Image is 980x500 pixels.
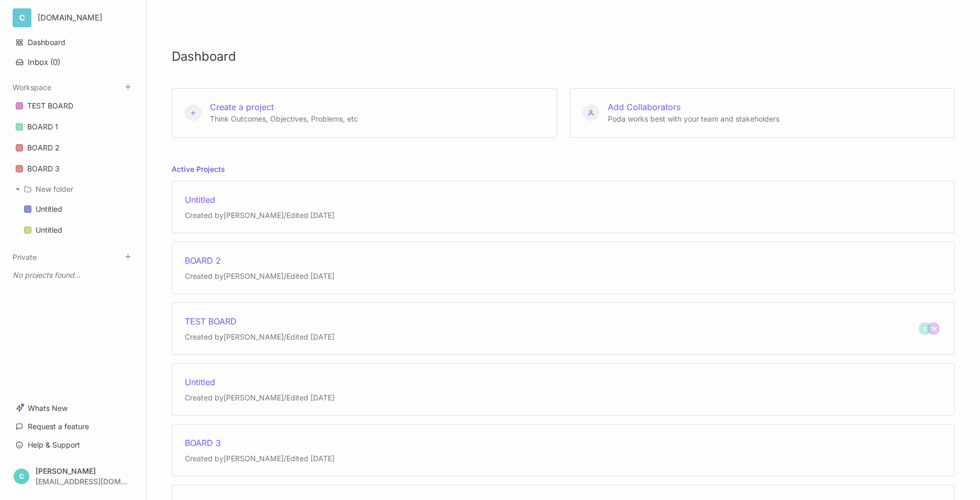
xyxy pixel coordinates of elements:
[18,199,137,219] a: Untitled
[36,203,62,215] div: Untitled
[27,100,73,112] div: TEST BOARD
[185,316,335,327] div: TEST BOARD
[9,117,137,137] a: BOARD 1
[38,13,117,23] div: [DOMAIN_NAME]
[18,220,137,240] a: Untitled
[185,437,335,449] div: BOARD 3
[27,142,60,154] div: BOARD 2
[185,271,335,281] div: Created by [PERSON_NAME] / Edited [DATE]
[172,363,955,416] a: UntitledCreated by[PERSON_NAME]/Edited [DATE]
[608,114,779,123] span: Poda works best with your team and stakeholders
[9,138,137,158] a: BOARD 2
[9,32,137,52] a: Dashboard
[36,477,128,485] div: [EMAIL_ADDRESS][DOMAIN_NAME]
[36,183,73,195] div: New folder
[172,424,955,476] a: BOARD 3Created by[PERSON_NAME]/Edited [DATE]
[210,114,358,123] span: Think Outcomes, Objectives, Problems, etc
[27,162,60,175] div: BOARD 3
[570,88,955,138] button: Add Collaborators Poda works best with your team and stakeholders
[172,181,955,233] a: UntitledCreated by[PERSON_NAME]/Edited [DATE]
[185,453,335,464] div: Created by [PERSON_NAME] / Edited [DATE]
[172,302,955,355] a: TKCTEST BOARDCreated by[PERSON_NAME]/Edited [DATE]
[185,255,335,266] div: BOARD 2
[18,220,137,241] div: Untitled
[9,93,137,244] div: Workspace
[9,398,137,418] a: Whats New
[172,50,955,63] h1: Dashboard
[185,376,335,388] div: Untitled
[919,322,931,335] div: C
[172,88,557,138] button: Create a project Think Outcomes, Objectives, Problems, etc
[9,435,137,455] a: Help & Support
[172,242,955,294] a: BOARD 2Created by[PERSON_NAME]/Edited [DATE]
[210,102,274,112] span: Create a project
[9,417,137,437] a: Request a feature
[14,469,29,484] div: C
[27,121,58,133] div: BOARD 1
[9,159,137,179] div: BOARD 3
[172,164,225,182] h5: Active Projects
[185,332,335,342] div: Created by [PERSON_NAME] / Edited [DATE]
[9,138,137,158] div: BOARD 2
[13,8,31,27] div: C
[185,393,335,403] div: Created by [PERSON_NAME] / Edited [DATE]
[9,461,137,492] button: C[PERSON_NAME][EMAIL_ADDRESS][DOMAIN_NAME]
[36,467,128,475] div: [PERSON_NAME]
[9,263,137,288] div: Private
[13,83,51,92] button: Workspace
[185,194,335,205] div: Untitled
[9,117,137,137] div: BOARD 1
[185,210,335,221] div: Created by [PERSON_NAME] / Edited [DATE]
[9,96,137,116] a: TEST BOARD
[9,96,137,116] div: TEST BOARD
[608,102,681,112] span: Add Collaborators
[927,322,940,335] div: TK
[13,8,133,27] button: C[DOMAIN_NAME]
[9,53,137,71] button: Inbox (0)
[13,253,37,262] button: Private
[9,180,137,199] div: New folder
[36,224,62,236] div: Untitled
[9,266,137,285] div: No projects found...
[9,159,137,179] a: BOARD 3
